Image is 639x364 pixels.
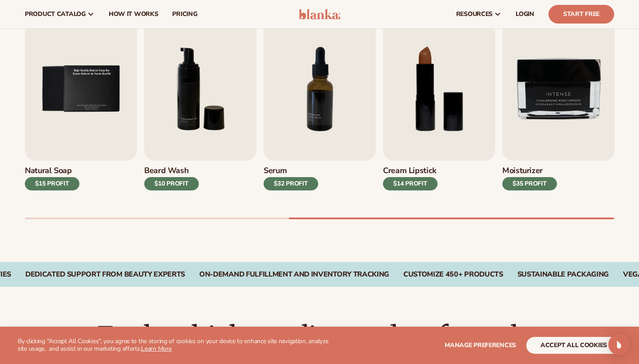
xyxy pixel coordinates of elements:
div: $35 PROFIT [502,177,557,190]
div: $10 PROFIT [144,177,199,190]
div: $14 PROFIT [383,177,438,190]
span: product catalog [25,11,86,18]
span: LOGIN [516,11,534,18]
span: Manage preferences [445,341,516,349]
h3: Beard Wash [144,166,199,176]
button: Manage preferences [445,337,516,354]
div: SUSTAINABLE PACKAGING [517,270,609,279]
h3: Cream Lipstick [383,166,438,176]
div: Dedicated Support From Beauty Experts [25,270,185,279]
div: CUSTOMIZE 450+ PRODUCTS [403,270,503,279]
button: accept all cookies [526,337,621,354]
h3: Moisturizer [502,166,557,176]
a: 7 / 9 [264,17,376,203]
span: How It Works [109,11,158,18]
a: Start Free [548,5,614,24]
div: On-Demand Fulfillment and Inventory Tracking [199,270,389,279]
span: resources [456,11,493,18]
div: $15 PROFIT [25,177,79,190]
span: pricing [172,11,197,18]
a: 8 / 9 [383,17,495,203]
a: 5 / 9 [25,17,137,203]
h3: Serum [264,166,318,176]
img: logo [299,9,341,20]
div: $32 PROFIT [264,177,318,190]
a: 6 / 9 [144,17,256,203]
h3: Natural Soap [25,166,79,176]
p: By clicking "Accept All Cookies", you agree to the storing of cookies on your device to enhance s... [18,338,334,353]
h2: Explore high-quality product formulas [25,322,614,352]
div: Open Intercom Messenger [608,334,630,355]
a: Learn More [141,344,171,353]
a: 9 / 9 [502,17,615,203]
